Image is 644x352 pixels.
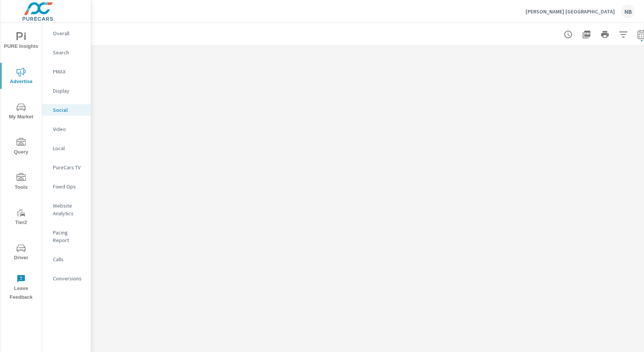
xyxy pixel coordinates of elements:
div: Display [42,85,91,97]
button: Apply Filters [616,27,631,42]
span: Tools [3,173,39,192]
div: Local [42,142,91,154]
div: NB [621,5,635,18]
div: Calls [42,254,91,265]
div: Pacing Report [42,227,91,246]
p: Overall [53,29,85,37]
p: PureCars TV [53,164,85,171]
p: Pacing Report [53,229,85,244]
p: Search [53,49,85,56]
span: PURE Insights [3,32,39,51]
span: Driver [3,244,39,262]
p: PMAX [53,68,85,75]
div: Overall [42,28,91,39]
div: PMAX [42,66,91,77]
div: PureCars TV [42,162,91,173]
p: Video [53,125,85,133]
p: Display [53,87,85,95]
p: Social [53,106,85,114]
p: Local [53,144,85,152]
div: Fixed Ops [42,181,91,192]
div: Search [42,47,91,58]
span: Query [3,138,39,157]
p: Calls [53,255,85,263]
button: "Export Report to PDF" [579,27,594,42]
button: Print Report [597,27,613,42]
span: Tier2 [3,208,39,227]
span: Leave Feedback [3,274,39,302]
p: Conversions [53,275,85,282]
p: Website Analytics [53,202,85,217]
div: Website Analytics [42,200,91,219]
span: My Market [3,103,39,121]
div: Video [42,123,91,135]
p: Fixed Ops [53,183,85,190]
div: nav menu [0,23,42,305]
div: Conversions [42,273,91,284]
div: Social [42,104,91,116]
span: Advertise [3,67,39,86]
p: [PERSON_NAME] [GEOGRAPHIC_DATA] [526,8,615,15]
